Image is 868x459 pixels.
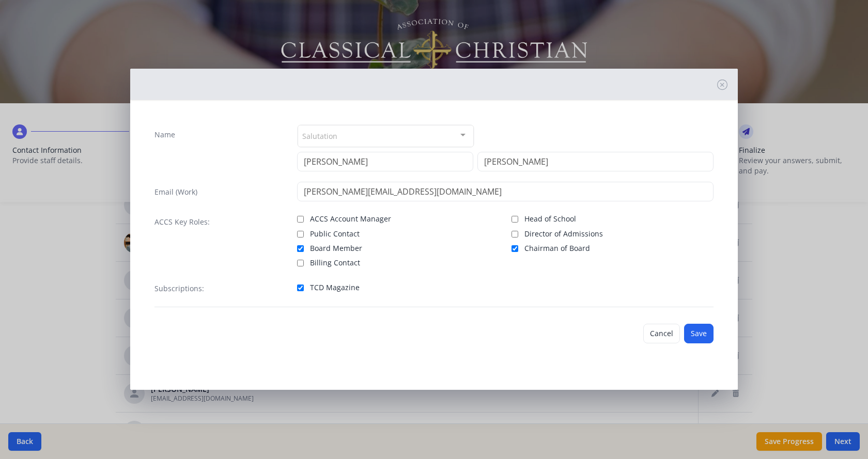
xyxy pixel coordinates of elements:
label: ACCS Key Roles: [154,217,210,227]
input: contact@site.com [297,182,714,201]
span: Billing Contact [310,258,360,268]
input: Last Name [477,152,714,171]
input: Chairman of Board [512,245,518,252]
label: Name [154,130,175,140]
span: Head of School [524,214,576,224]
input: Public Contact [297,231,304,238]
span: Salutation [302,130,337,141]
span: Chairman of Board [524,243,590,254]
button: Save [684,324,714,343]
label: Email (Work) [154,187,197,197]
span: Board Member [310,243,362,254]
span: ACCS Account Manager [310,214,391,224]
span: Director of Admissions [524,229,603,239]
span: TCD Magazine [310,282,360,293]
input: TCD Magazine [297,284,304,291]
span: Public Contact [310,229,360,239]
input: Board Member [297,245,304,252]
input: ACCS Account Manager [297,216,304,223]
input: Billing Contact [297,260,304,266]
label: Subscriptions: [154,283,204,294]
input: Head of School [512,216,518,223]
input: First Name [297,152,473,171]
button: Cancel [643,324,680,343]
input: Director of Admissions [512,231,518,238]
